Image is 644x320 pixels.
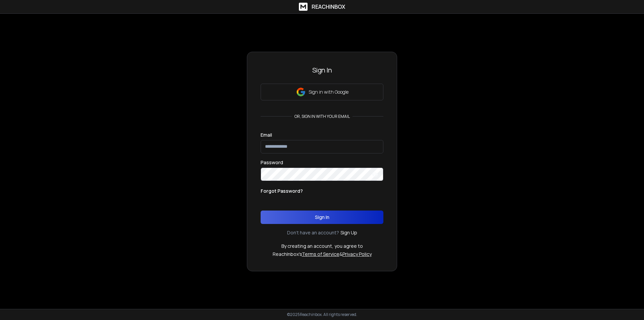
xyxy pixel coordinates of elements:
[287,312,357,317] p: © 2025 Reachinbox. All rights reserved.
[281,243,363,249] p: By creating an account, you agree to
[340,229,357,236] a: Sign Up
[273,251,372,258] p: ReachInbox's &
[312,3,345,11] h1: ReachInbox
[261,84,383,100] button: Sign in with Google
[261,211,383,224] button: Sign In
[261,188,303,194] p: Forgot Password?
[342,251,372,257] a: Privacy Policy
[287,229,339,236] p: Don't have an account?
[261,133,272,137] label: Email
[309,89,348,95] p: Sign in with Google
[261,65,383,75] h3: Sign In
[302,251,339,257] a: Terms of Service
[292,114,353,119] p: or, sign in with your email
[261,160,283,165] label: Password
[299,3,345,11] a: ReachInbox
